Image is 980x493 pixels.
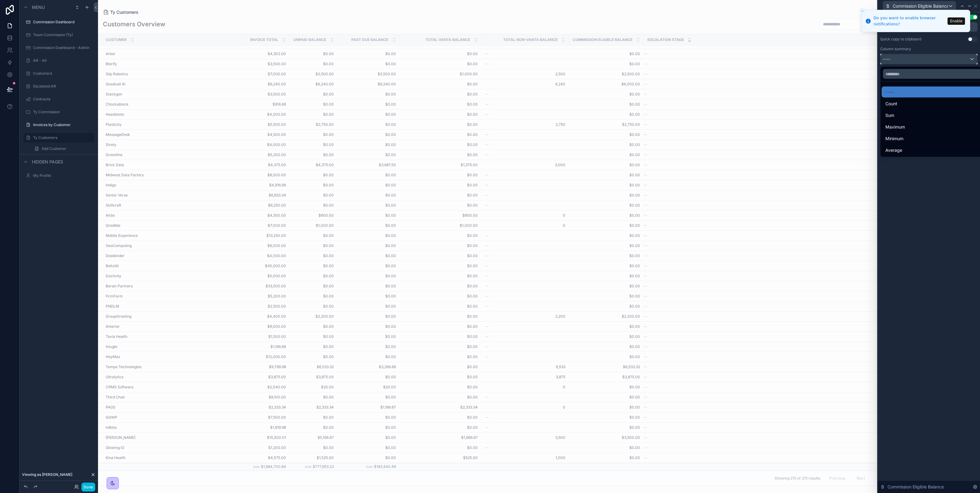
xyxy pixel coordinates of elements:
span: $0.00 [341,223,396,228]
label: Escalated AR [33,84,91,89]
span: GroupGreeting [106,314,131,319]
span: $6,000.00 [573,82,640,87]
span: -- [644,152,647,157]
span: -- [485,183,489,188]
span: $0.00 [573,162,640,167]
span: $0.00 [573,223,640,228]
h1: Customers Overview [103,20,165,28]
span: $0.00 [293,152,334,157]
span: $0.00 [293,92,334,97]
span: -- [644,213,647,218]
a: Add Customer [31,144,94,154]
span: -- [644,344,647,349]
span: $0.00 [341,102,396,107]
span: Airbo [106,213,115,218]
label: Ty Commission [33,110,91,114]
span: $5,200.00 [250,294,286,299]
label: AR - All [33,58,91,63]
span: $0.00 [293,132,334,137]
span: Total Vanta Balance [425,37,470,42]
span: $9,799.98 [250,364,286,369]
span: Past Due Balance [351,37,388,42]
span: -- [485,274,489,278]
span: $0.00 [573,324,640,329]
a: My Profile [33,173,91,178]
span: $0.00 [341,263,396,268]
span: -- [644,243,647,248]
span: -- [485,284,489,289]
span: $1,500.00 [250,334,286,339]
span: $0.00 [573,344,640,349]
span: Indigo [106,183,116,188]
label: Invoices by Customer [33,122,91,127]
label: Contracts [33,97,91,102]
span: -- [485,152,489,157]
a: Commission Dashboard - Admin [33,45,91,50]
span: $0.00 [573,304,640,309]
span: $0.00 [293,62,334,66]
span: -- [644,314,647,319]
span: $4,302.00 [250,51,286,56]
span: $1,000.00 [403,72,478,77]
span: $0.00 [573,274,640,278]
button: Done [81,483,95,491]
span: $45,000.00 [250,263,286,268]
span: -- [485,334,489,339]
span: $0.00 [573,213,640,218]
span: -- [485,51,489,56]
span: $0.00 [403,324,478,329]
span: Minimum [885,135,903,142]
span: $0.00 [293,193,334,198]
span: $0.00 [573,132,640,137]
span: $0.00 [293,253,334,258]
span: $0.00 [403,274,478,278]
span: $8,000.00 [250,173,286,177]
span: -- [644,294,647,299]
span: $0.00 [341,183,396,188]
span: Qredible [106,223,120,228]
span: Ty Customers [110,9,138,15]
span: $0.00 [403,334,478,339]
span: $0.00 [403,102,478,107]
span: $0.00 [403,51,478,56]
span: -- [644,203,647,208]
span: Boltzbit [106,263,119,268]
span: -- [485,142,489,147]
span: $0.00 [341,344,396,349]
span: -- [644,253,647,258]
span: $0.00 [341,314,396,319]
span: -- [485,132,489,137]
span: $0.00 [293,263,334,268]
span: $2,200.00 [573,314,640,319]
span: $0.00 [293,344,334,349]
span: -- [485,324,489,329]
span: $6,240.00 [341,82,396,87]
span: $0.00 [573,354,640,359]
span: $0.00 [573,243,640,248]
span: $0.00 [293,233,334,238]
span: Senior Verse [106,193,128,198]
span: $0.00 [403,263,478,268]
span: $0.00 [573,294,640,299]
span: $0.00 [403,243,478,248]
span: Skillcraft [106,203,121,208]
span: $0.00 [293,51,334,56]
span: $600.00 [293,213,334,218]
a: Ty Customers [103,9,138,15]
span: $0.00 [573,142,640,147]
span: $0.00 [573,193,640,198]
span: -- [485,243,489,248]
span: $3,500.00 [341,72,396,77]
span: FirmFarm [106,294,123,299]
span: -- [644,102,647,107]
span: 2,750 [485,122,565,127]
button: Close toast [859,8,865,14]
span: $0.00 [341,213,396,218]
span: -- [644,304,647,309]
span: $0.00 [573,62,640,66]
span: Intugle [106,344,117,349]
span: $0.00 [573,203,640,208]
span: -- [485,354,489,359]
span: $13,250.00 [250,233,286,238]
